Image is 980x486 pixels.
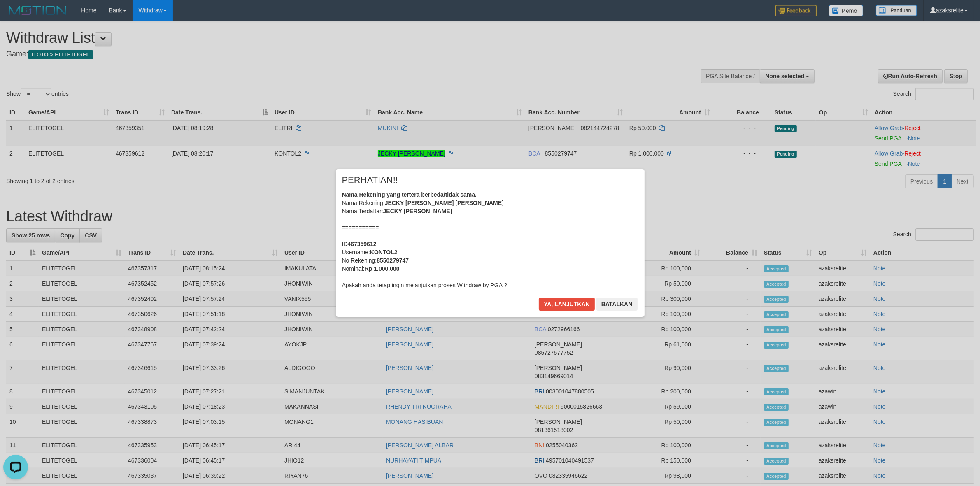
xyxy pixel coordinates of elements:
[365,265,400,272] b: Rp 1.000.000
[385,200,504,206] b: JECKY [PERSON_NAME] [PERSON_NAME]
[348,241,377,247] b: 467359612
[377,257,409,264] b: 8550279747
[342,191,477,198] b: Nama Rekening yang tertera berbeda/tidak sama.
[383,208,452,214] b: JECKY [PERSON_NAME]
[3,3,28,28] button: Open LiveChat chat widget
[596,298,638,311] button: Batalkan
[342,176,398,184] span: PERHATIAN!!
[539,298,595,311] button: Ya, lanjutkan
[370,249,398,256] b: KONTOL2
[342,191,638,289] div: Nama Rekening: Nama Terdaftar: =========== ID Username: No Rekening: Nominal: Apakah anda tetap i...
